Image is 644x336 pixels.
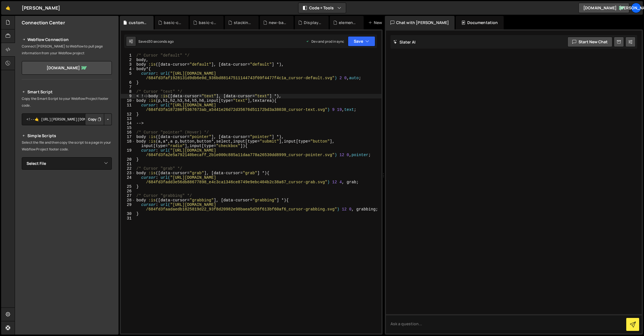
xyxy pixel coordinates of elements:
[304,20,322,25] div: Display Count.js
[121,171,135,175] div: 23
[121,126,135,130] div: 15
[234,20,252,25] div: stacking-cards-parallax.js
[138,39,174,44] div: Saved
[456,16,503,29] div: Documentation
[121,189,135,193] div: 26
[121,130,135,135] div: 16
[121,121,135,126] div: 14
[339,20,357,25] div: elements-reveal-scroll.js
[121,71,135,80] div: 5
[121,53,135,58] div: 1
[121,203,135,212] div: 29
[121,157,135,162] div: 20
[121,80,135,85] div: 6
[121,184,135,189] div: 25
[22,43,112,57] p: Connect [PERSON_NAME] to Webflow to pull page information from your Webflow project
[121,198,135,203] div: 28
[1,1,15,15] a: 🤙
[199,20,217,25] div: basic-custom-cursor.js
[121,58,135,62] div: 2
[121,117,135,121] div: 13
[121,162,135,166] div: 21
[22,5,60,11] div: [PERSON_NAME]
[578,3,629,13] a: [DOMAIN_NAME]
[22,132,112,139] h2: Simple Scripts
[22,113,112,125] textarea: <!--🤙 [URL][PERSON_NAME][DOMAIN_NAME]> <script>document.addEventListener("DOMContentLoaded", func...
[121,212,135,216] div: 30
[567,37,612,47] button: Start new chat
[129,20,147,25] div: custom-cursor.css
[22,179,112,230] iframe: YouTube video player
[22,36,112,43] h2: Webflow Connection
[149,39,174,44] div: 30 seconds ago
[121,148,135,157] div: 19
[121,139,135,148] div: 18
[269,20,287,25] div: new-badge.js
[121,94,135,98] div: 9
[121,166,135,171] div: 22
[22,95,112,109] p: Copy the Smart Script to your Webflow Project footer code.
[121,62,135,67] div: 3
[22,139,112,153] p: Select the file and then copy the script to a page in your Webflow Project footer code.
[121,216,135,221] div: 31
[631,3,641,13] a: [PERSON_NAME]
[121,89,135,94] div: 8
[121,112,135,117] div: 12
[348,36,375,46] button: Save
[121,85,135,89] div: 7
[164,20,182,25] div: basic-custom-cursor.css
[121,193,135,198] div: 27
[121,135,135,139] div: 17
[85,113,104,125] button: Copy
[22,20,65,26] h2: Connection Center
[368,20,392,25] div: New File
[393,39,416,45] h2: Slater AI
[306,39,344,44] div: Dev and prod in sync
[121,67,135,71] div: 4
[121,175,135,184] div: 24
[121,98,135,103] div: 10
[385,16,455,29] div: Chat with [PERSON_NAME]
[85,113,112,125] div: Button group with nested dropdown
[298,3,346,13] button: Code + Tools
[22,61,112,75] a: [DOMAIN_NAME]
[22,234,112,285] iframe: YouTube video player
[22,89,112,95] h2: Smart Script
[121,103,135,112] div: 11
